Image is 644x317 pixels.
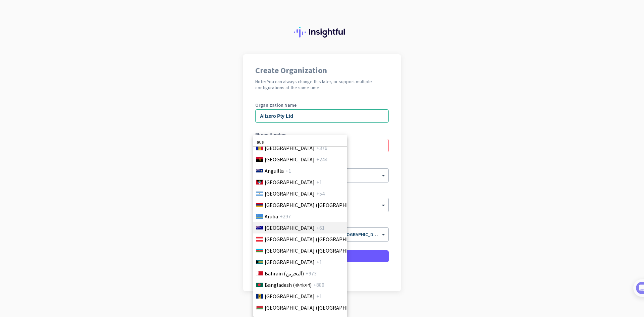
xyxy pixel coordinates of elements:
[265,212,278,220] span: Aruba
[265,178,315,186] span: [GEOGRAPHIC_DATA]
[316,190,325,198] span: +54
[265,247,369,255] span: [GEOGRAPHIC_DATA] ([GEOGRAPHIC_DATA])
[265,201,369,209] span: [GEOGRAPHIC_DATA] ([GEOGRAPHIC_DATA])
[313,281,324,289] span: +880
[316,178,322,186] span: +1
[265,167,284,175] span: Anguilla
[265,190,315,198] span: [GEOGRAPHIC_DATA]
[316,258,322,266] span: +1
[253,138,347,147] input: Search Country
[265,144,315,152] span: [GEOGRAPHIC_DATA]
[265,304,369,312] span: [GEOGRAPHIC_DATA] ([GEOGRAPHIC_DATA])
[316,224,325,232] span: +61
[306,269,317,277] span: +973
[265,292,315,300] span: [GEOGRAPHIC_DATA]
[316,144,327,152] span: +376
[285,167,291,175] span: +1
[265,281,312,289] span: Bangladesh (বাংলাদেশ)
[316,155,327,163] span: +244
[265,269,304,277] span: Bahrain (‫البحرين‬‎)
[265,224,315,232] span: [GEOGRAPHIC_DATA]
[265,235,369,243] span: [GEOGRAPHIC_DATA] ([GEOGRAPHIC_DATA])
[316,292,322,300] span: +1
[265,155,315,163] span: [GEOGRAPHIC_DATA]
[280,212,291,220] span: +297
[265,258,315,266] span: [GEOGRAPHIC_DATA]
